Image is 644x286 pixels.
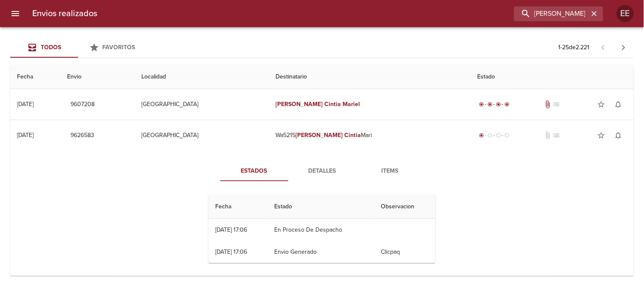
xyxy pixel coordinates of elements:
button: Agregar a favoritos [593,96,610,113]
span: radio_button_unchecked [504,133,509,138]
td: [GEOGRAPHIC_DATA] [135,89,269,120]
input: buscar [514,6,589,21]
span: star_border [597,100,606,109]
div: Tabs detalle de guia [220,161,424,181]
th: Localidad [135,65,269,89]
th: Estado [470,65,634,89]
td: En Proceso De Despacho [268,219,374,241]
div: [DATE] [17,132,34,139]
span: Estados [225,166,283,177]
span: Tiene documentos adjuntos [544,100,552,109]
th: Observacion [374,195,436,219]
button: menu [5,3,25,24]
span: Items [361,166,419,177]
button: Activar notificaciones [610,127,627,144]
span: radio_button_checked [487,102,492,107]
div: Tabs Envios [10,37,146,58]
td: Envio Generado [268,241,374,263]
td: Wa5215 Mari [269,120,471,151]
span: notifications_none [614,100,623,109]
th: Estado [268,195,374,219]
span: radio_button_checked [496,102,501,107]
span: notifications_none [614,131,623,140]
em: [PERSON_NAME] [296,132,343,139]
span: radio_button_checked [479,102,484,107]
th: Fecha [10,65,60,89]
span: Pagina anterior [593,43,613,51]
span: radio_button_unchecked [496,133,501,138]
div: Generado [477,131,511,140]
table: Tabla de seguimiento [208,195,436,263]
div: Abrir información de usuario [617,5,634,22]
h6: Envios realizados [32,7,97,20]
button: Activar notificaciones [610,96,627,113]
span: 9607208 [70,99,95,110]
button: 9626583 [67,128,98,143]
span: Favoritos [103,44,135,51]
div: EE [617,5,634,22]
td: Clicpaq [374,241,436,263]
button: Agregar a favoritos [593,127,610,144]
span: No tiene pedido asociado [552,131,561,140]
span: Todos [41,44,61,51]
span: star_border [597,131,606,140]
span: radio_button_checked [504,102,509,107]
span: No tiene documentos adjuntos [544,131,552,140]
em: Mariel [343,101,360,108]
div: Entregado [477,100,511,109]
div: [DATE] 17:06 [215,248,247,255]
div: [DATE] [17,101,34,108]
button: 9607208 [67,97,98,112]
em: [PERSON_NAME] [276,101,323,108]
span: Detalles [293,166,351,177]
td: [GEOGRAPHIC_DATA] [135,120,269,151]
p: 1 - 25 de 2.221 [559,43,590,52]
span: radio_button_unchecked [487,133,492,138]
div: [DATE] 17:06 [215,226,247,233]
th: Destinatario [269,65,471,89]
span: No tiene pedido asociado [552,100,561,109]
span: radio_button_checked [479,133,484,138]
th: Fecha [208,195,268,219]
span: 9626583 [70,130,94,141]
em: Cintia [324,101,341,108]
em: Cintia [344,132,361,139]
th: Envio [60,65,135,89]
span: Pagina siguiente [613,37,634,58]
